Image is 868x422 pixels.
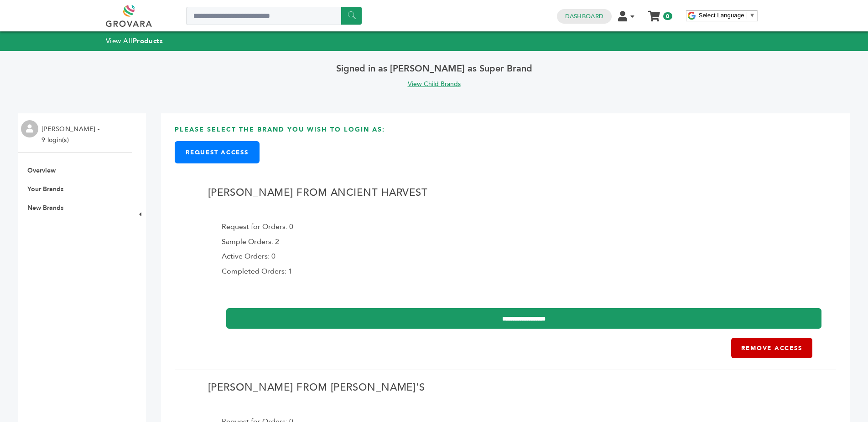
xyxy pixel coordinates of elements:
h2: [PERSON_NAME] from Ancient Harvest [208,187,803,204]
div: Active Orders: 0 [219,249,792,264]
a: My Cart [649,8,659,18]
h3: Please select the brand you wish to login as: [175,125,836,141]
a: New Brands [27,203,63,212]
li: [PERSON_NAME] - 9 login(s) [42,124,102,146]
img: profile.png [21,120,38,137]
a: Select Language​ [699,12,755,19]
a: Request Access [175,141,260,163]
strong: Products [133,36,163,46]
div: Sample Orders: 2 [219,234,792,249]
div: Completed Orders: 1 [219,264,792,279]
a: View Child Brands [408,80,461,88]
a: Your Brands [27,185,63,193]
a: Remove Access [731,338,812,358]
h2: [PERSON_NAME] from [PERSON_NAME]'s [208,381,803,399]
span: ​ [747,12,747,19]
span: Select Language [699,12,744,19]
div: Request for Orders: 0 [219,219,792,234]
a: View AllProducts [106,36,163,46]
input: Search a product or brand... [186,7,362,25]
span: Signed in as [PERSON_NAME] as Super Brand [336,62,532,75]
a: Dashboard [565,12,603,20]
a: Overview [27,166,56,175]
span: 0 [663,12,672,20]
span: ▼ [749,12,755,19]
